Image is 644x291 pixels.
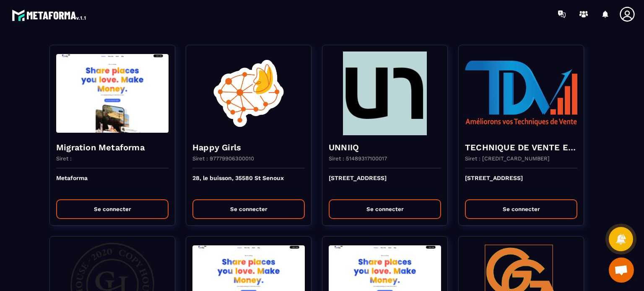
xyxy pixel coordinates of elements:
[609,258,634,283] div: Ouvrir le chat
[329,199,441,219] button: Se connecter
[56,155,72,162] p: Siret :
[56,199,169,219] button: Se connecter
[465,142,577,153] h4: TECHNIQUE DE VENTE EDITION
[329,142,441,153] h4: UNNIIQ
[192,52,305,135] img: funnel-background
[465,52,577,135] img: funnel-background
[56,175,169,193] p: Metaforma
[329,175,441,193] p: [STREET_ADDRESS]
[192,142,305,153] h4: Happy Girls
[329,52,441,135] img: funnel-background
[465,155,550,162] p: Siret : [CREDIT_CARD_NUMBER]
[192,155,254,162] p: Siret : 97779906300010
[465,199,577,219] button: Se connecter
[329,155,387,162] p: Siret : 51489317100017
[12,8,87,23] img: logo
[192,175,305,193] p: 28, le buisson, 35580 St Senoux
[465,175,577,193] p: [STREET_ADDRESS]
[56,52,169,135] img: funnel-background
[56,142,169,153] h4: Migration Metaforma
[192,199,305,219] button: Se connecter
